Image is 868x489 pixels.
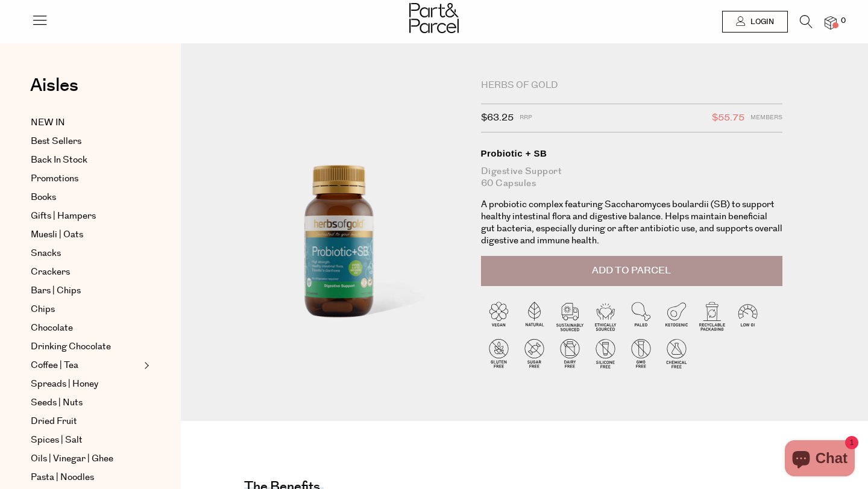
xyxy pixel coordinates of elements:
span: Oils | Vinegar | Ghee [31,452,113,466]
button: Add to Parcel [481,256,782,286]
span: Muesli | Oats [31,228,83,242]
div: Probiotic + SB [481,148,782,160]
img: P_P-ICONS-Live_Bec_V11_GMO_Free.svg [623,335,659,371]
span: Add to Parcel [592,264,671,278]
a: Drinking Chocolate [31,340,140,354]
span: Coffee | Tea [31,358,78,373]
a: Chocolate [31,321,140,335]
a: Crackers [31,265,140,279]
a: Gifts | Hampers [31,209,140,223]
span: Spices | Salt [31,433,83,447]
a: Aisles [30,76,78,107]
a: Seeds | Nuts [31,396,140,410]
span: Bars | Chips [31,284,81,298]
img: P_P-ICONS-Live_Bec_V11_Dairy_Free.svg [552,335,588,371]
span: RRP [520,110,532,126]
span: Login [747,17,774,27]
span: Seeds | Nuts [31,396,83,410]
span: Aisles [30,72,78,99]
span: NEW IN [31,116,65,130]
a: Spreads | Honey [31,377,140,391]
button: Expand/Collapse Coffee | Tea [141,358,149,373]
span: $63.25 [481,110,514,126]
a: Chips [31,302,140,317]
img: P_P-ICONS-Live_Bec_V11_Vegan.svg [481,298,517,334]
span: 0 [838,16,849,26]
img: P_P-ICONS-Live_Bec_V11_Silicone_Free.svg [588,335,623,371]
span: Dried Fruit [31,414,77,429]
div: Herbs of Gold [481,79,782,92]
span: Gifts | Hampers [31,209,96,223]
p: A probiotic complex featuring Saccharomyces boulardii (SB) to support healthy intestinal flora an... [481,199,782,247]
img: P_P-ICONS-Live_Bec_V11_Chemical_Free.svg [659,335,694,371]
a: Back In Stock [31,153,140,167]
span: Crackers [31,265,70,279]
a: Bars | Chips [31,284,140,298]
img: P_P-ICONS-Live_Bec_V11_Sustainable_Sourced.svg [552,298,588,334]
a: NEW IN [31,116,140,130]
a: Best Sellers [31,134,140,149]
a: Coffee | Tea [31,358,140,373]
span: Promotions [31,172,78,186]
span: Chocolate [31,321,73,335]
img: P_P-ICONS-Live_Bec_V11_Recyclable_Packaging.svg [694,298,730,334]
inbox-online-store-chat: Shopify online store chat [781,440,858,479]
img: Part&Parcel [409,3,459,33]
img: P_P-ICONS-Live_Bec_V11_Paleo.svg [623,298,659,334]
a: Dried Fruit [31,414,140,429]
a: Oils | Vinegar | Ghee [31,452,140,466]
img: P_P-ICONS-Live_Bec_V11_Gluten_Free.svg [481,335,517,371]
span: Snacks [31,246,61,261]
span: Members [750,110,782,126]
a: Login [722,11,788,33]
img: P_P-ICONS-Live_Bec_V11_Low_Gi.svg [730,298,766,334]
a: Muesli | Oats [31,228,140,242]
a: Spices | Salt [31,433,140,447]
a: Pasta | Noodles [31,470,140,485]
span: Books [31,190,56,205]
a: 0 [825,16,837,29]
span: Drinking Chocolate [31,340,111,354]
a: Books [31,190,140,205]
img: P_P-ICONS-Live_Bec_V11_Natural.svg [517,298,552,334]
a: Promotions [31,172,140,186]
img: Probiotic + SB [217,79,463,369]
span: Pasta | Noodles [31,470,94,485]
div: Digestive Support 60 Capsules [481,166,782,190]
span: Spreads | Honey [31,377,98,391]
span: Best Sellers [31,134,81,149]
span: $55.75 [712,110,744,126]
img: P_P-ICONS-Live_Bec_V11_Ethically_Sourced.svg [588,298,623,334]
a: Snacks [31,246,140,261]
span: Back In Stock [31,153,87,167]
img: P_P-ICONS-Live_Bec_V11_Sugar_Free.svg [517,335,552,371]
img: P_P-ICONS-Live_Bec_V11_Ketogenic.svg [659,298,694,334]
span: Chips [31,302,55,317]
